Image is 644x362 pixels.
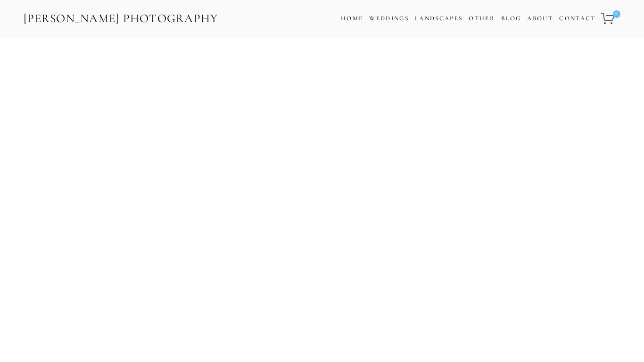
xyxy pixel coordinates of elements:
a: About [527,12,553,25]
a: Landscapes [415,15,462,22]
a: [PERSON_NAME] Photography [23,8,219,29]
a: Weddings [369,15,409,22]
span: 0 [613,10,620,18]
a: Other [469,15,495,22]
a: Blog [501,12,521,25]
a: Home [341,12,363,25]
a: 0 items in cart [599,7,621,30]
a: Contact [559,12,595,25]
